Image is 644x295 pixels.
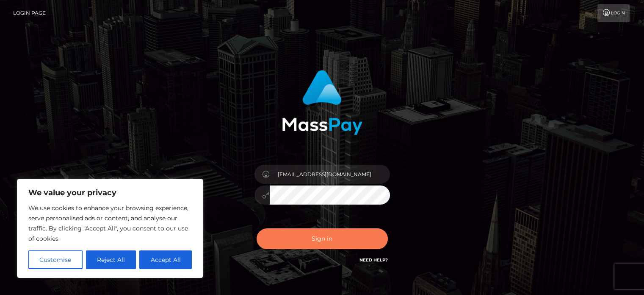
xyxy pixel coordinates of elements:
[257,228,388,249] button: Sign in
[28,188,192,198] p: We value your privacy
[139,250,192,269] button: Accept All
[597,4,630,22] a: Login
[28,250,83,269] button: Customise
[28,203,192,244] p: We use cookies to enhance your browsing experience, serve personalised ads or content, and analys...
[86,250,136,269] button: Reject All
[359,257,388,263] a: Need Help?
[282,70,362,135] img: MassPay Login
[17,179,203,278] div: We value your privacy
[270,165,390,184] input: Username...
[13,4,46,22] a: Login Page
